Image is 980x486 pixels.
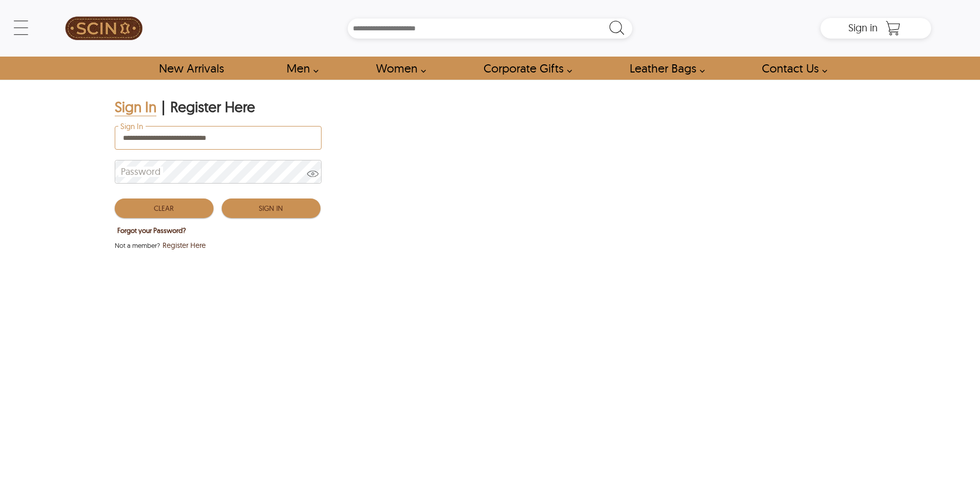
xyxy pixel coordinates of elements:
[49,5,159,51] a: SCIN
[65,5,142,51] img: SCIN
[115,224,188,237] button: Forgot your Password?
[147,57,235,80] a: Shop New Arrivals
[275,57,324,80] a: shop men's leather jackets
[170,98,255,116] div: Register Here
[163,240,206,250] span: Register Here
[750,57,833,80] a: contact-us
[618,57,710,80] a: Shop Leather Bags
[848,25,878,33] a: Sign in
[115,240,160,250] span: Not a member?
[115,199,213,218] button: Clear
[472,57,578,80] a: Shop Leather Corporate Gifts
[848,21,878,34] span: Sign in
[162,98,165,116] div: |
[115,98,156,116] div: Sign In
[364,57,432,80] a: Shop Women Leather Jackets
[883,21,903,36] a: Shopping Cart
[222,199,320,218] button: Sign In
